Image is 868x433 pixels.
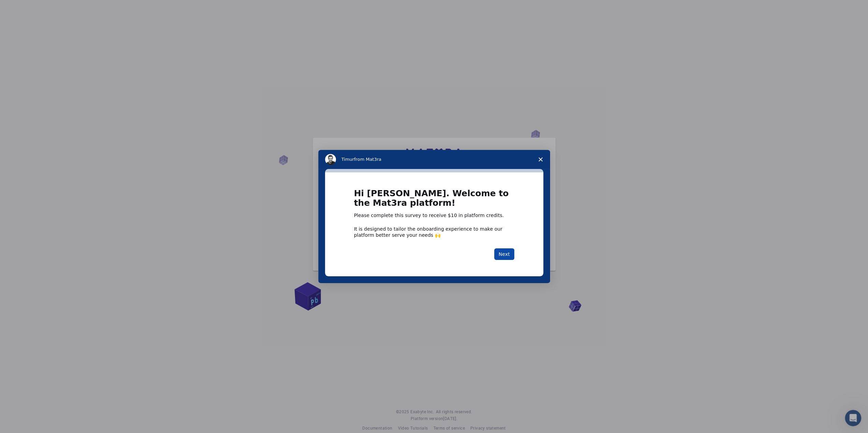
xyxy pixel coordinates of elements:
[354,226,514,238] div: It is designed to tailor the onboarding experience to make our platform better serve your needs 🙌
[341,157,354,162] span: Timur
[494,248,514,260] button: Next
[354,157,381,162] span: from Mat3ra
[354,212,514,219] div: Please complete this survey to receive $10 in platform credits.
[354,189,514,212] h1: Hi [PERSON_NAME]. Welcome to the Mat3ra platform!
[531,150,550,169] span: Close survey
[325,154,336,165] img: Profile image for Timur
